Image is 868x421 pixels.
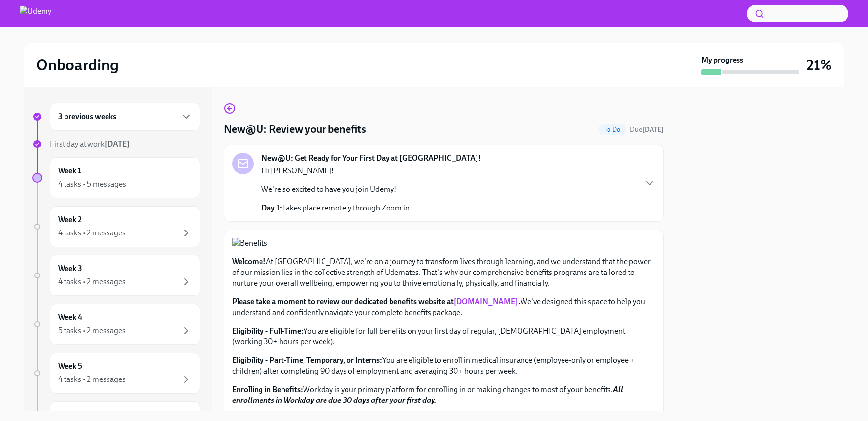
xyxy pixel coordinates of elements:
a: Week 45 tasks • 2 messages [32,304,200,345]
p: At [GEOGRAPHIC_DATA], we're on a journey to transform lives through learning, and we understand t... [232,256,655,289]
p: We're so excited to have you join Udemy! [261,184,415,195]
strong: Please take a moment to review our dedicated benefits website at . [232,297,521,306]
span: First day at work [50,139,130,148]
h6: Week 1 [58,166,81,176]
span: October 13th, 2025 11:00 [630,125,664,134]
strong: Welcome! [232,257,266,266]
div: 5 tasks • 2 messages [58,325,126,336]
p: We've designed this space to help you understand and confidently navigate your complete benefits ... [232,296,655,318]
div: 3 previous weeks [50,103,200,131]
div: 4 tasks • 2 messages [58,276,126,287]
strong: Enrolling in Benefits: [232,385,303,394]
p: Hi [PERSON_NAME]! [261,166,415,176]
span: Due [630,126,664,134]
h4: New@U: Review your benefits [224,122,366,137]
strong: My progress [701,55,743,65]
h6: Week 4 [58,312,82,323]
p: Takes place remotely through Zoom in... [261,203,415,213]
a: [DOMAIN_NAME] [454,297,518,306]
a: Week 34 tasks • 2 messages [32,255,200,296]
img: Udemy [20,6,51,21]
a: First day at work[DATE] [32,139,200,149]
a: Week 24 tasks • 2 messages [32,206,200,247]
strong: Eligibility - Part-Time, Temporary, or Interns: [232,356,382,365]
h6: 3 previous weeks [58,111,116,122]
p: You are eligible to enroll in medical insurance (employee-only or employee + children) after comp... [232,355,655,377]
strong: Eligibility - Full-Time: [232,326,304,336]
strong: Day 1: [261,203,282,212]
div: 4 tasks • 2 messages [58,228,126,238]
p: You are eligible for full benefits on your first day of regular, [DEMOGRAPHIC_DATA] employment (w... [232,326,655,347]
a: Week 14 tasks • 5 messages [32,157,200,198]
button: Zoom image [232,238,655,249]
h6: Week 5 [58,361,82,372]
h6: Week 2 [58,214,82,225]
strong: [DATE] [105,139,130,148]
a: Week 54 tasks • 2 messages [32,353,200,394]
strong: New@U: Get Ready for Your First Day at [GEOGRAPHIC_DATA]! [261,153,481,164]
span: To Do [598,126,626,133]
p: Workday is your primary platform for enrolling in or making changes to most of your benefits. [232,384,655,406]
h6: Week 6 [58,410,82,421]
h6: Week 3 [58,263,82,274]
h3: 21% [807,56,832,74]
strong: [DATE] [642,126,664,134]
div: 4 tasks • 2 messages [58,374,126,385]
h2: Onboarding [36,55,119,75]
div: 4 tasks • 5 messages [58,179,126,189]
